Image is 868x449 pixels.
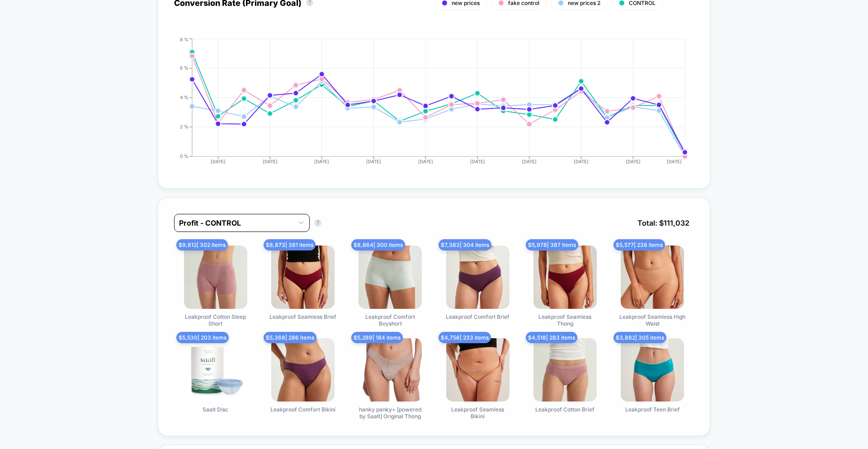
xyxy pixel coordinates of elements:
[180,37,189,42] tspan: 8 %
[533,246,597,309] img: Leakproof Seamless Thong
[271,338,335,402] img: Leakproof Comfort Bikini
[418,159,433,164] tspan: [DATE]
[359,246,422,309] img: Leakproof Comfort Boyshort
[439,332,491,343] span: $ 4,758 | 233 items
[366,159,381,164] tspan: [DATE]
[351,332,403,343] span: $ 5,289 | 184 items
[356,313,424,327] span: Leakproof Comfort Boyshort
[180,124,189,130] tspan: 2 %
[621,246,684,309] img: Leakproof Seamless High Waist
[271,246,335,309] img: Leakproof Seamless Brief
[574,159,589,164] tspan: [DATE]
[165,37,685,172] div: CONVERSION_RATE
[625,406,680,413] span: Leakproof Teen Brief
[184,246,247,309] img: Leakproof Cotton Sleep Short
[526,332,577,343] span: $ 4,518 | 283 items
[180,154,189,159] tspan: 0 %
[613,239,665,250] span: $ 5,577 | 238 items
[262,159,277,164] tspan: [DATE]
[359,338,422,402] img: hanky panky+ [powered by Saalt] Original Thong
[180,95,189,100] tspan: 4 %
[269,313,336,320] span: Leakproof Seamless Brief
[314,159,329,164] tspan: [DATE]
[470,159,485,164] tspan: [DATE]
[531,313,599,327] span: Leakproof Seamless Thong
[633,214,694,232] span: Total: $ 111,032
[180,66,189,71] tspan: 6 %
[314,219,321,227] button: ?
[444,406,512,420] span: Leakproof Seamless Bikini
[535,406,594,413] span: Leakproof Cotton Brief
[439,239,491,250] span: $ 7,383 | 304 items
[264,239,316,250] span: $ 8,873 | 381 items
[184,338,247,402] img: Saalt Disc
[626,159,641,164] tspan: [DATE]
[446,338,509,402] img: Leakproof Seamless Bikini
[210,159,225,164] tspan: [DATE]
[613,332,666,343] span: $ 3,882 | 305 items
[182,313,250,327] span: Leakproof Cotton Sleep Short
[203,406,228,413] span: Saalt Disc
[667,159,682,164] tspan: [DATE]
[176,332,229,343] span: $ 5,530 | 203 items
[351,239,405,250] span: $ 8,864 | 300 items
[522,159,537,164] tspan: [DATE]
[533,338,597,402] img: Leakproof Cotton Brief
[618,313,686,327] span: Leakproof Seamless High Waist
[176,239,228,250] span: $ 9,812 | 302 items
[446,246,509,309] img: Leakproof Comfort Brief
[526,239,578,250] span: $ 5,978 | 387 items
[264,332,316,343] span: $ 5,368 | 286 items
[446,313,509,320] span: Leakproof Comfort Brief
[621,338,684,402] img: Leakproof Teen Brief
[356,406,424,420] span: hanky panky+ [powered by Saalt] Original Thong
[270,406,335,413] span: Leakproof Comfort Bikini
